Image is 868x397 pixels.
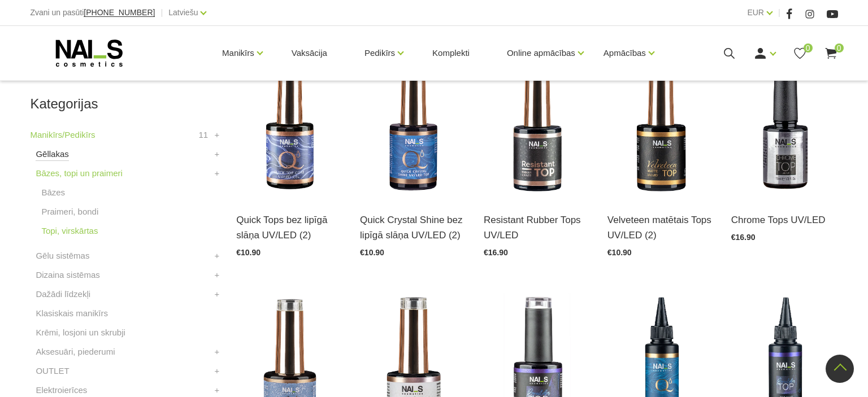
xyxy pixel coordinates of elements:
[236,248,261,257] span: €10.90
[484,248,508,257] span: €16.90
[168,6,198,19] a: Latviešu
[199,128,209,142] span: 11
[214,287,219,301] a: +
[360,212,467,243] a: Quick Crystal Shine bez lipīgā slāņa UV/LED (2)
[607,51,714,198] img: Matētais tops bez lipīgā slāņa:•rada īpaši samtainu sajūtu•nemaina gēllakas/gēla toni•sader gan a...
[214,383,219,397] a: +
[604,30,646,76] a: Apmācības
[41,205,98,219] a: Praimeri, bondi
[30,97,219,111] h2: Kategorijas
[36,345,115,359] a: Aksesuāri, piederumi
[747,6,764,19] a: EUR
[423,26,479,80] a: Komplekti
[778,6,780,20] span: |
[36,287,90,301] a: Dažādi līdzekļi
[360,51,467,198] img: Virsējais pārklājums bez lipīgā slāņa un UV zilā pārklājuma. Nodrošina izcilu spīdumu manikīram l...
[214,128,219,142] a: +
[30,6,155,20] div: Zvani un pasūti
[36,326,125,339] a: Krēmi, losjoni un skrubji
[607,248,632,257] span: €10.90
[484,212,591,243] a: Resistant Rubber Tops UV/LED
[214,249,219,263] a: +
[364,30,395,76] a: Pedikīrs
[214,167,219,180] a: +
[360,248,384,257] span: €10.90
[36,383,87,397] a: Elektroierīces
[222,30,254,76] a: Manikīrs
[214,268,219,282] a: +
[214,364,219,378] a: +
[607,212,714,243] a: Velveteen matētais Tops UV/LED (2)
[41,186,65,199] a: Bāzes
[160,6,163,20] span: |
[507,30,575,76] a: Online apmācības
[36,147,68,161] a: Gēllakas
[36,167,122,180] a: Bāzes, topi un praimeri
[804,43,813,53] span: 0
[84,8,155,17] a: [PHONE_NUMBER]
[36,364,69,378] a: OUTLET
[283,26,336,80] a: Vaksācija
[236,51,343,198] img: Virsējais pārklājums bez lipīgā slāņa.Nodrošina izcilu spīdumu manikīram līdz pat nākamajai profi...
[214,345,219,359] a: +
[36,307,108,320] a: Klasiskais manikīrs
[484,51,591,198] img: Kaučuka formulas virsējais pārklājums bez lipīgā slāņa. Īpaši spīdīgs, izturīgs pret skrāpējumiem...
[731,233,756,242] span: €16.90
[731,51,838,198] img: Virsējais pārklājums bez lipīgā slāņa.Nodrošina izcilu spīdumu un ilgnoturību. Neatstāj nenoklāta...
[214,147,219,161] a: +
[36,268,99,282] a: Dizaina sistēmas
[731,212,838,228] a: Chrome Tops UV/LED
[236,212,343,243] a: Quick Tops bez lipīgā slāņa UV/LED (2)
[36,249,89,263] a: Gēlu sistēmas
[30,128,95,142] a: Manikīrs/Pedikīrs
[835,43,844,53] span: 0
[41,224,98,238] a: Topi, virskārtas
[793,46,807,60] a: 0
[824,46,838,60] a: 0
